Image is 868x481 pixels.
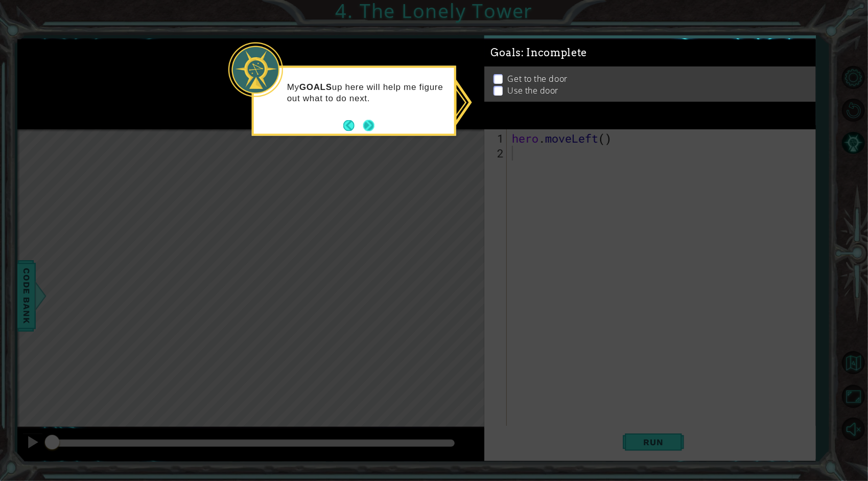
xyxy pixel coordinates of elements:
p: Get to the door [508,75,568,86]
button: Next [363,120,374,131]
p: My up here will help me figure out what to do next. [287,81,447,104]
p: Use the door [508,86,559,98]
span: Goals [491,48,588,61]
strong: GOALS [299,82,332,91]
span: : Incomplete [521,48,587,60]
button: Back [343,120,363,131]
